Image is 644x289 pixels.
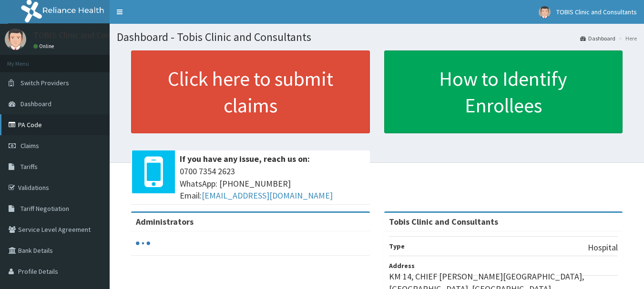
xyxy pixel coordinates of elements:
[20,79,69,87] span: Switch Providers
[20,141,39,150] span: Claims
[136,216,194,227] b: Administrators
[180,165,365,202] span: 0700 7354 2623 WhatsApp: [PHONE_NUMBER] Email:
[539,6,551,18] img: User Image
[180,153,310,164] b: If you have any issue, reach us on:
[117,31,637,43] h1: Dashboard - Tobis Clinic and Consultants
[588,241,618,254] p: Hospital
[389,242,405,250] b: Type
[20,204,69,213] span: Tariff Negotiation
[616,34,637,42] li: Here
[136,236,150,250] svg: audio-loading
[5,29,26,50] img: User Image
[33,31,142,40] p: TOBIS Clinic and Consultants
[556,8,637,16] span: TOBIS Clinic and Consultants
[202,190,333,201] a: [EMAIL_ADDRESS][DOMAIN_NAME]
[389,261,415,270] b: Address
[389,216,498,227] strong: Tobis Clinic and Consultants
[33,43,56,50] a: Online
[580,34,615,42] a: Dashboard
[20,162,38,171] span: Tariffs
[20,100,51,108] span: Dashboard
[131,50,370,133] a: Click here to submit claims
[384,50,623,133] a: How to Identify Enrollees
